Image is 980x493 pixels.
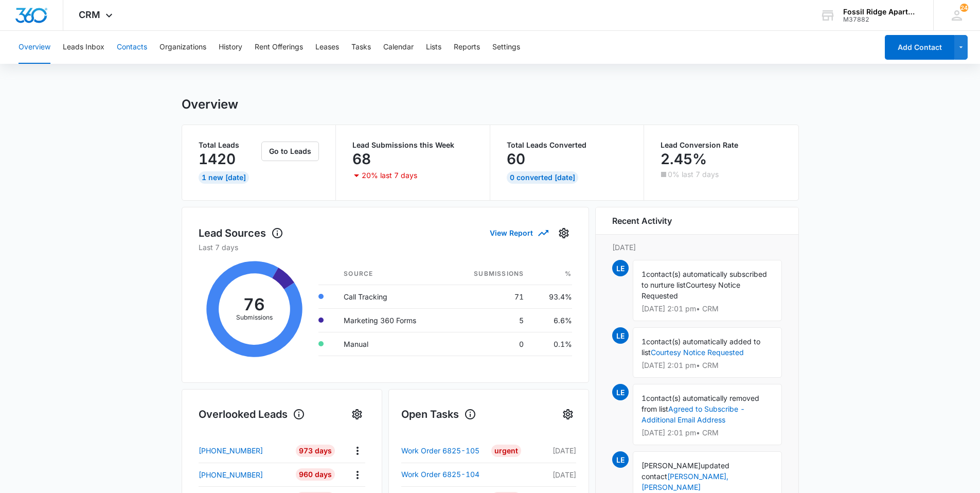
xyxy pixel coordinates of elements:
button: Overview [19,31,50,64]
span: contact(s) automatically added to list [642,337,760,357]
div: 960 Days [296,468,335,481]
div: account name [843,8,918,16]
button: Go to Leads [261,142,319,161]
button: Add Contact [885,35,954,60]
p: [DATE] [612,242,782,253]
span: Courtesy Notice Requested [642,280,740,300]
a: Work Order 6825-104 [401,468,491,481]
p: 0% last 7 days [668,171,719,178]
span: LE [612,260,629,276]
td: 5 [448,308,532,332]
p: Total Leads Converted [507,142,628,149]
p: Last 7 days [199,242,572,253]
div: notifications count [960,4,968,12]
p: Total Leads [199,142,260,149]
span: 24 [960,4,968,12]
button: Actions [349,443,365,459]
p: 60 [507,151,525,167]
th: Source [335,263,448,285]
h6: Recent Activity [612,215,672,227]
button: Leases [315,31,339,64]
p: Lead Conversion Rate [661,142,782,149]
span: LE [612,384,629,400]
p: [DATE] 2:01 pm • CRM [642,429,773,436]
td: 71 [448,285,532,308]
span: 1 [642,337,646,346]
a: [PERSON_NAME], [PERSON_NAME] [642,472,728,491]
span: LE [612,451,629,468]
td: 0.1% [532,332,572,356]
div: Urgent [491,445,521,457]
span: contact(s) automatically subscribed to nurture list [642,270,767,289]
button: Settings [349,406,365,422]
button: Rent Offerings [255,31,303,64]
td: Manual [335,332,448,356]
p: Lead Submissions this Week [352,142,473,149]
p: 2.45% [661,151,707,167]
p: [DATE] [521,445,576,456]
button: Organizations [159,31,206,64]
td: 6.6% [532,308,572,332]
span: CRM [79,9,100,20]
h1: Open Tasks [401,407,476,422]
button: Actions [349,467,365,483]
p: 68 [352,151,371,167]
p: 1420 [199,151,236,167]
a: Work Order 6825-105 [401,445,491,457]
h1: Overlooked Leads [199,407,305,422]
span: [PERSON_NAME] [642,461,701,470]
div: 973 Days [296,445,335,457]
h1: Lead Sources [199,225,283,241]
button: Lists [426,31,441,64]
td: Marketing 360 Forms [335,308,448,332]
a: Courtesy Notice Requested [651,348,744,357]
button: Leads Inbox [63,31,104,64]
div: 1 New [DATE] [199,171,249,184]
p: 20% last 7 days [362,172,417,179]
a: [PHONE_NUMBER] [199,469,289,480]
td: Call Tracking [335,285,448,308]
th: Submissions [448,263,532,285]
td: 0 [448,332,532,356]
span: contact(s) automatically removed from list [642,394,759,413]
button: View Report [490,224,547,242]
a: Agreed to Subscribe - Additional Email Address [642,404,745,424]
button: Contacts [117,31,147,64]
p: [DATE] 2:01 pm • CRM [642,362,773,369]
button: Tasks [351,31,371,64]
button: Reports [454,31,480,64]
span: LE [612,327,629,344]
div: account id [843,16,918,23]
p: [DATE] [521,469,576,480]
button: History [219,31,242,64]
a: [PHONE_NUMBER] [199,445,289,456]
p: [PHONE_NUMBER] [199,445,263,456]
button: Settings [556,225,572,241]
p: [PHONE_NUMBER] [199,469,263,480]
p: [DATE] 2:01 pm • CRM [642,305,773,312]
h1: Overview [182,97,238,112]
div: 0 Converted [DATE] [507,171,578,184]
button: Settings [492,31,520,64]
button: Settings [560,406,576,422]
td: 93.4% [532,285,572,308]
button: Calendar [383,31,414,64]
th: % [532,263,572,285]
span: 1 [642,394,646,402]
a: Go to Leads [261,147,319,155]
span: 1 [642,270,646,278]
